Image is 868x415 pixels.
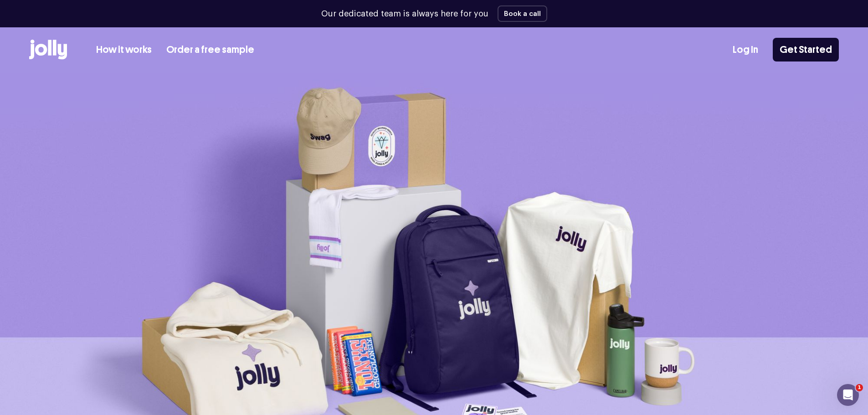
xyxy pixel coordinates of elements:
[773,38,839,61] a: Get Started
[321,8,488,20] p: Our dedicated team is always here for you
[837,384,859,406] iframe: Intercom live chat
[166,42,254,57] a: Order a free sample
[733,42,758,57] a: Log In
[96,42,152,57] a: How it works
[498,5,547,22] button: Book a call
[856,384,863,391] span: 1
